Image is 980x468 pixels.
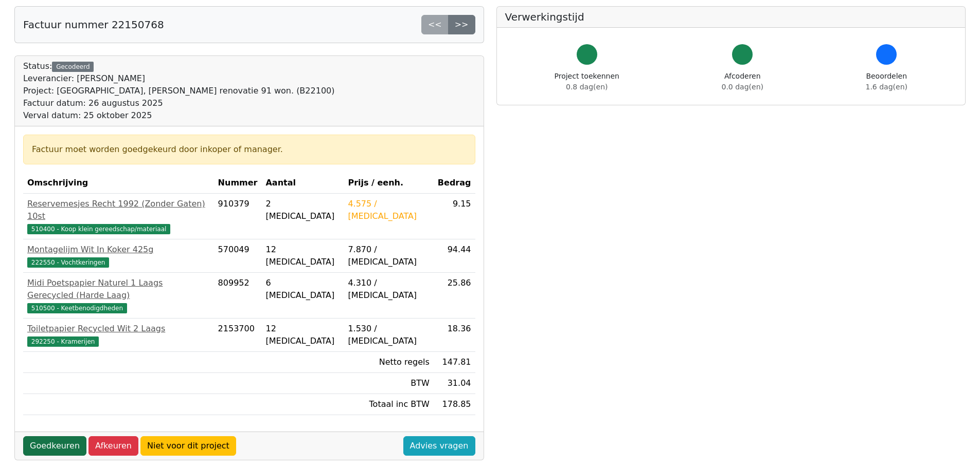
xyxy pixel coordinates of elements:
h5: Verwerkingstijd [505,11,957,23]
span: 0.0 dag(en) [722,83,763,91]
a: Niet voor dit project [140,436,236,456]
th: Prijs / eenh. [344,173,433,194]
a: Reservemesjes Recht 1992 (Zonder Gaten) 10st510400 - Koop klein gereedschap/materiaal [27,198,210,235]
td: 18.36 [434,319,475,352]
td: 94.44 [434,239,475,273]
td: 178.85 [434,394,475,415]
td: 31.04 [434,373,475,394]
td: 910379 [214,194,262,239]
div: Factuur moet worden goedgekeurd door inkoper of manager. [32,143,467,156]
th: Bedrag [434,173,475,194]
div: Toiletpapier Recycled Wit 2 Laags [27,323,210,335]
a: Midi Poetspapier Naturel 1 Laags Gerecycled (Harde Laag)510500 - Keetbenodigdheden [27,277,210,314]
div: Afcoderen [722,71,763,92]
div: 6 [MEDICAL_DATA] [265,277,340,302]
a: Toiletpapier Recycled Wit 2 Laags292250 - Kramerijen [27,323,210,347]
td: 25.86 [434,273,475,319]
div: Reservemesjes Recht 1992 (Zonder Gaten) 10st [27,198,210,222]
div: 4.310 / [MEDICAL_DATA] [348,277,429,302]
div: 4.575 / [MEDICAL_DATA] [348,198,429,222]
td: 809952 [214,273,262,319]
a: Goedkeuren [23,436,86,456]
a: >> [448,15,475,34]
div: Factuur datum: 26 augustus 2025 [23,97,334,109]
div: Gecodeerd [52,62,94,72]
div: 2 [MEDICAL_DATA] [265,198,340,222]
td: Netto regels [344,352,433,373]
span: 1.6 dag(en) [866,83,907,91]
span: 292250 - Kramerijen [27,336,99,347]
div: Project: [GEOGRAPHIC_DATA], [PERSON_NAME] renovatie 91 won. (B22100) [23,85,334,97]
span: 510400 - Koop klein gereedschap/materiaal [27,224,170,234]
td: 570049 [214,239,262,273]
span: 0.8 dag(en) [566,83,608,91]
span: 510500 - Keetbenodigdheden [27,303,127,313]
td: 9.15 [434,194,475,239]
div: Status: [23,60,334,122]
th: Aantal [261,173,344,194]
th: Nummer [214,173,262,194]
div: 1.530 / [MEDICAL_DATA] [348,323,429,347]
td: BTW [344,373,433,394]
div: 12 [MEDICAL_DATA] [265,323,340,347]
td: Totaal inc BTW [344,394,433,415]
div: Midi Poetspapier Naturel 1 Laags Gerecycled (Harde Laag) [27,277,210,302]
div: 7.870 / [MEDICAL_DATA] [348,244,429,268]
th: Omschrijving [23,173,214,194]
div: Montagelijm Wit In Koker 425g [27,244,210,256]
a: Afkeuren [88,436,138,456]
div: Verval datum: 25 oktober 2025 [23,109,334,122]
h5: Factuur nummer 22150768 [23,18,164,31]
div: Project toekennen [555,71,619,92]
td: 2153700 [214,319,262,352]
a: Advies vragen [403,436,475,456]
a: Montagelijm Wit In Koker 425g222550 - Vochtkeringen [27,244,210,268]
div: Leverancier: [PERSON_NAME] [23,72,334,85]
div: 12 [MEDICAL_DATA] [265,244,340,268]
td: 147.81 [434,352,475,373]
div: Beoordelen [866,71,907,92]
span: 222550 - Vochtkeringen [27,257,109,268]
